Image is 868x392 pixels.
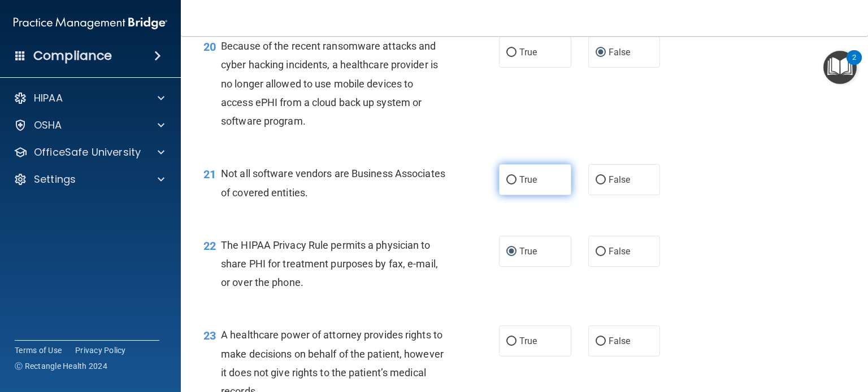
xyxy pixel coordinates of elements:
[609,336,631,346] span: False
[519,47,537,58] span: True
[596,248,606,256] input: False
[221,40,438,127] span: Because of the recent ransomware attacks and cyber hacking incidents, a healthcare provider is no...
[34,91,63,105] p: HIPAA
[203,329,216,342] span: 23
[811,314,854,357] iframe: Drift Widget Chat Controller
[14,118,164,132] a: OSHA
[609,47,631,58] span: False
[14,146,164,159] a: OfficeSafe University
[823,51,857,84] button: Open Resource Center, 2 new notifications
[14,91,164,105] a: HIPAA
[506,337,517,346] input: True
[203,168,216,181] span: 21
[596,49,606,57] input: False
[75,345,126,356] a: Privacy Policy
[33,48,112,64] h4: Compliance
[221,168,445,198] span: Not all software vendors are Business Associates of covered entities.
[14,12,167,34] img: PMB logo
[596,176,606,184] input: False
[506,248,517,256] input: True
[596,337,606,346] input: False
[15,360,107,372] span: Ⓒ Rectangle Health 2024
[221,239,438,288] span: The HIPAA Privacy Rule permits a physician to share PHI for treatment purposes by fax, e-mail, or...
[203,239,216,253] span: 22
[203,40,216,54] span: 20
[852,58,856,72] div: 2
[609,174,631,185] span: False
[519,336,537,346] span: True
[609,246,631,257] span: False
[34,173,76,186] p: Settings
[34,118,62,132] p: OSHA
[15,345,62,356] a: Terms of Use
[506,176,517,184] input: True
[519,174,537,185] span: True
[34,146,141,159] p: OfficeSafe University
[519,246,537,257] span: True
[506,49,517,57] input: True
[14,173,164,186] a: Settings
